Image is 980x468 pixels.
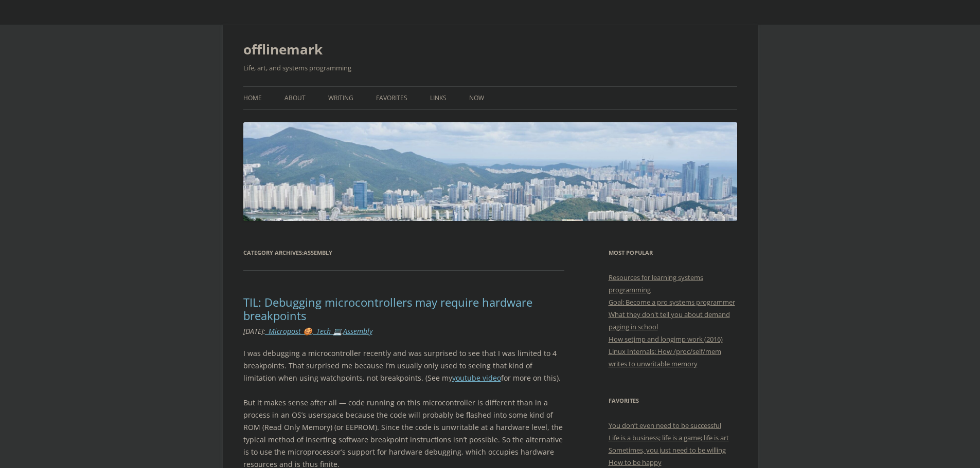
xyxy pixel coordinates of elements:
a: Resources for learning systems programming [609,273,703,294]
a: Linux Internals: How /proc/self/mem writes to unwritable memory [609,347,721,368]
a: You don’t even need to be successful [609,421,721,430]
a: Assembly [343,326,372,336]
a: Favorites [376,87,407,109]
a: How setjmp and longjmp work (2016) [609,334,723,344]
a: Home [243,87,262,109]
a: Sometimes, you just need to be willing [609,445,726,455]
i: : , , [243,326,372,336]
a: How to be happy [609,458,662,467]
p: I was debugging a microcontroller recently and was surprised to see that I was limited to 4 break... [243,347,565,384]
a: TIL: Debugging microcontrollers may require hardware breakpoints [243,294,532,323]
a: Writing [328,87,353,109]
span: Assembly [304,249,332,256]
a: youtube video [452,373,501,383]
a: offlinemark [243,37,323,62]
h2: Life, art, and systems programming [243,62,737,74]
h3: Favorites [609,395,737,407]
a: Goal: Become a pro systems programmer [609,297,735,307]
a: _Micropost 🍪 [265,326,312,336]
img: offlinemark [243,122,737,221]
h3: Most Popular [609,247,737,259]
a: Now [469,87,484,109]
a: About [284,87,306,109]
a: What they don't tell you about demand paging in school [609,310,730,331]
a: Life is a business; life is a game; life is art [609,433,729,442]
a: Links [430,87,447,109]
h1: Category Archives: [243,247,565,259]
time: [DATE] [243,326,263,336]
a: _Tech 💻 [313,326,342,336]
